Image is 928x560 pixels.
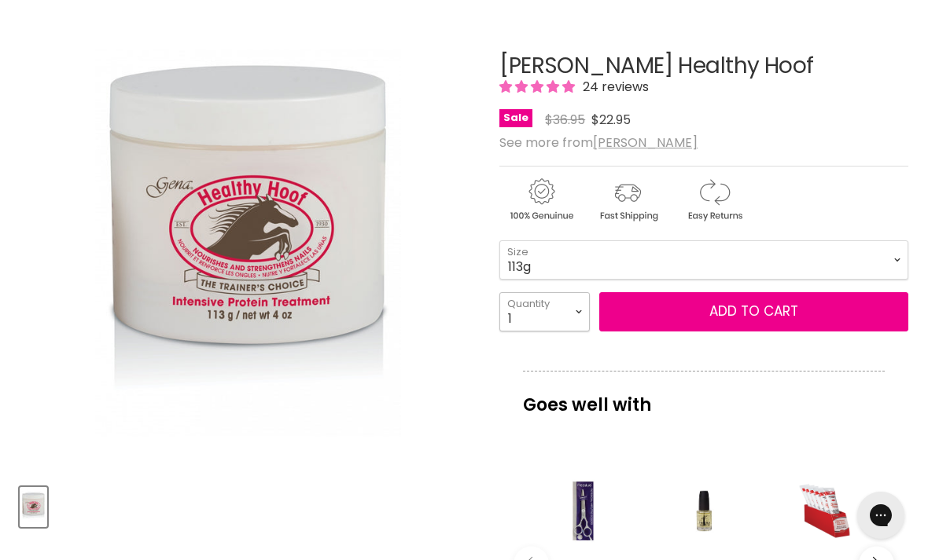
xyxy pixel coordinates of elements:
[20,487,47,527] button: Gena Healthy Hoof
[599,292,908,331] button: Add to cart
[545,111,585,129] span: $36.95
[593,134,698,152] a: [PERSON_NAME]
[21,489,46,525] img: Gena Healthy Hoof
[20,15,477,472] div: Gena Healthy Hoof image. Click or Scroll to Zoom.
[499,134,698,152] span: See more from
[499,54,908,79] h1: [PERSON_NAME] Healthy Hoof
[591,111,631,129] span: $22.95
[499,176,583,224] img: genuine.gif
[499,109,532,127] span: Sale
[849,486,912,544] iframe: Gorgias live chat messenger
[586,176,669,224] img: shipping.gif
[17,482,480,527] div: Product thumbnails
[499,292,590,331] select: Quantity
[578,78,649,96] span: 24 reviews
[523,371,885,423] p: Goes well with
[499,78,578,96] span: 4.88 stars
[672,176,756,224] img: returns.gif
